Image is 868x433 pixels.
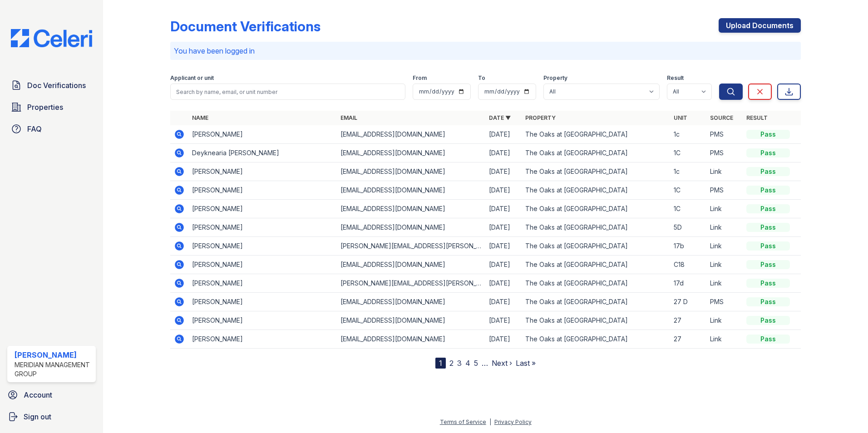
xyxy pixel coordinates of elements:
[27,123,42,134] span: FAQ
[188,274,337,293] td: [PERSON_NAME]
[746,241,790,251] div: Pass
[522,293,670,311] td: The Oaks at [GEOGRAPHIC_DATA]
[485,330,522,349] td: [DATE]
[706,237,743,256] td: Link
[170,74,214,82] label: Applicant or unit
[746,223,790,232] div: Pass
[706,311,743,330] td: Link
[492,359,512,368] a: Next ›
[746,316,790,325] div: Pass
[188,181,337,200] td: [PERSON_NAME]
[485,274,522,293] td: [DATE]
[746,204,790,213] div: Pass
[337,218,485,237] td: [EMAIL_ADDRESS][DOMAIN_NAME]
[337,125,485,144] td: [EMAIL_ADDRESS][DOMAIN_NAME]
[188,162,337,181] td: [PERSON_NAME]
[485,311,522,330] td: [DATE]
[337,330,485,349] td: [EMAIL_ADDRESS][DOMAIN_NAME]
[4,386,99,404] a: Account
[706,200,743,218] td: Link
[188,218,337,237] td: [PERSON_NAME]
[188,293,337,311] td: [PERSON_NAME]
[706,330,743,349] td: Link
[706,181,743,200] td: PMS
[4,408,99,426] a: Sign out
[522,330,670,349] td: The Oaks at [GEOGRAPHIC_DATA]
[670,125,706,144] td: 1c
[337,200,485,218] td: [EMAIL_ADDRESS][DOMAIN_NAME]
[170,18,321,34] div: Document Verifications
[667,74,684,82] label: Result
[485,218,522,237] td: [DATE]
[670,293,706,311] td: 27 D
[706,274,743,293] td: Link
[674,114,687,121] a: Unit
[474,359,478,368] a: 5
[670,162,706,181] td: 1c
[337,274,485,293] td: [PERSON_NAME][EMAIL_ADDRESS][PERSON_NAME][DOMAIN_NAME]
[746,186,790,195] div: Pass
[457,359,462,368] a: 3
[337,144,485,162] td: [EMAIL_ADDRESS][DOMAIN_NAME]
[670,311,706,330] td: 27
[4,29,99,47] img: CE_Logo_Blue-a8612792a0a2168367f1c8372b55b34899dd931a85d93a1a3d3e32e68fde9ad4.png
[489,418,491,425] div: |
[7,120,96,138] a: FAQ
[188,237,337,256] td: [PERSON_NAME]
[485,125,522,144] td: [DATE]
[525,114,556,121] a: Property
[516,359,536,368] a: Last »
[670,274,706,293] td: 17d
[522,200,670,218] td: The Oaks at [GEOGRAPHIC_DATA]
[522,237,670,256] td: The Oaks at [GEOGRAPHIC_DATA]
[188,125,337,144] td: [PERSON_NAME]
[174,45,797,56] p: You have been logged in
[670,330,706,349] td: 27
[485,181,522,200] td: [DATE]
[746,260,790,269] div: Pass
[746,279,790,288] div: Pass
[746,130,790,139] div: Pass
[435,358,446,369] div: 1
[746,297,790,306] div: Pass
[522,274,670,293] td: The Oaks at [GEOGRAPHIC_DATA]
[449,359,454,368] a: 2
[706,144,743,162] td: PMS
[522,162,670,181] td: The Oaks at [GEOGRAPHIC_DATA]
[670,181,706,200] td: 1C
[337,293,485,311] td: [EMAIL_ADDRESS][DOMAIN_NAME]
[706,218,743,237] td: Link
[706,162,743,181] td: Link
[485,293,522,311] td: [DATE]
[485,237,522,256] td: [DATE]
[522,256,670,274] td: The Oaks at [GEOGRAPHIC_DATA]
[340,114,357,121] a: Email
[170,84,405,100] input: Search by name, email, or unit number
[188,330,337,349] td: [PERSON_NAME]
[670,144,706,162] td: 1C
[485,256,522,274] td: [DATE]
[7,98,96,116] a: Properties
[27,80,86,91] span: Doc Verifications
[670,237,706,256] td: 17b
[670,200,706,218] td: 1C
[485,200,522,218] td: [DATE]
[337,181,485,200] td: [EMAIL_ADDRESS][DOMAIN_NAME]
[746,114,768,121] a: Result
[746,167,790,176] div: Pass
[465,359,470,368] a: 4
[485,162,522,181] td: [DATE]
[522,144,670,162] td: The Oaks at [GEOGRAPHIC_DATA]
[188,200,337,218] td: [PERSON_NAME]
[15,360,92,379] div: Meridian Management Group
[522,311,670,330] td: The Oaks at [GEOGRAPHIC_DATA]
[494,418,532,425] a: Privacy Policy
[440,418,486,425] a: Terms of Service
[522,125,670,144] td: The Oaks at [GEOGRAPHIC_DATA]
[710,114,733,121] a: Source
[482,358,488,369] span: …
[706,256,743,274] td: Link
[543,74,567,82] label: Property
[478,74,485,82] label: To
[192,114,208,121] a: Name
